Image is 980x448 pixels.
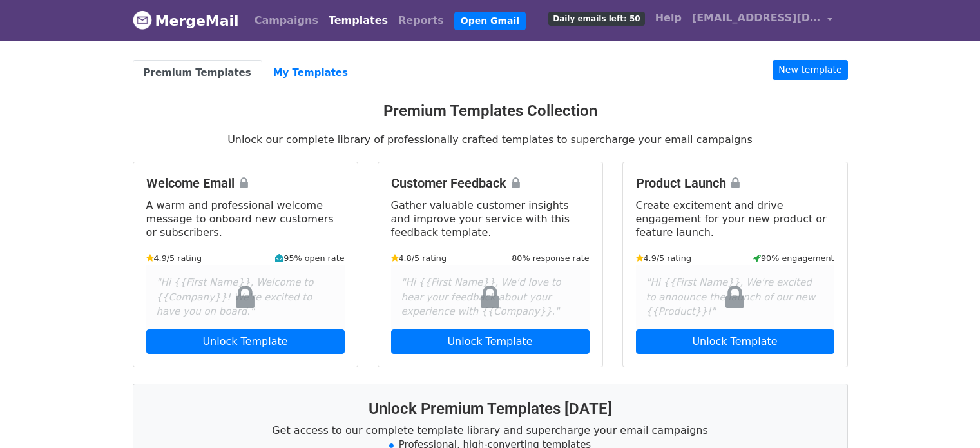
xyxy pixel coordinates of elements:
small: 4.8/5 rating [391,252,447,264]
span: Daily emails left: 50 [548,12,644,26]
a: Premium Templates [133,60,262,86]
p: Create excitement and drive engagement for your new product or feature launch. [636,199,834,239]
iframe: Chat Widget [916,386,980,448]
a: Templates [323,8,393,34]
a: Unlock Template [636,329,834,354]
h3: Premium Templates Collection [133,102,848,121]
p: Get access to our complete template library and supercharge your email campaigns [149,424,832,437]
span: [EMAIL_ADDRESS][DOMAIN_NAME] [692,10,821,26]
h4: Product Launch [636,175,834,191]
small: 90% engagement [753,252,834,264]
h4: Welcome Email [146,175,345,191]
a: Unlock Template [146,329,345,354]
small: 4.9/5 rating [636,252,692,264]
a: [EMAIL_ADDRESS][DOMAIN_NAME] [687,5,838,35]
div: "Hi {{First Name}}, We're excited to announce the launch of our new {{Product}}!" [636,265,834,329]
a: My Templates [262,60,359,86]
p: Unlock our complete library of professionally crafted templates to supercharge your email campaigns [133,133,848,146]
img: MergeMail logo [133,10,152,30]
h4: Customer Feedback [391,175,590,191]
small: 4.9/5 rating [146,252,202,264]
p: Gather valuable customer insights and improve your service with this feedback template. [391,199,590,239]
h3: Unlock Premium Templates [DATE] [149,400,832,418]
a: Reports [393,8,449,34]
div: "Hi {{First Name}}, Welcome to {{Company}}! We're excited to have you on board." [146,265,345,329]
div: "Hi {{First Name}}, We'd love to hear your feedback about your experience with {{Company}}." [391,265,590,329]
p: A warm and professional welcome message to onboard new customers or subscribers. [146,199,345,239]
a: Help [650,5,687,31]
a: MergeMail [133,7,239,34]
a: Open Gmail [454,12,526,30]
a: Daily emails left: 50 [543,5,649,31]
a: Unlock Template [391,329,590,354]
a: Campaigns [249,8,323,34]
small: 95% open rate [275,252,344,264]
a: New template [773,60,847,80]
small: 80% response rate [512,252,589,264]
